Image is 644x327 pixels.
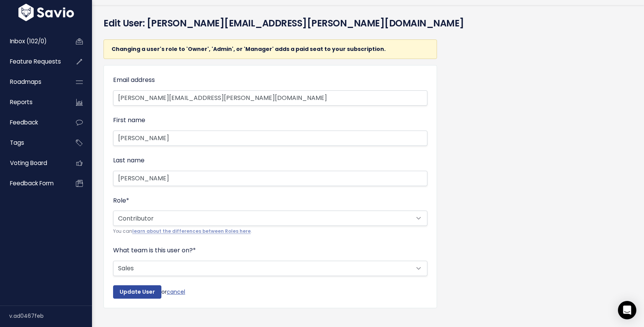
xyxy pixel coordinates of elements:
[113,285,161,299] input: Update User
[2,154,64,172] a: Voting Board
[2,134,64,152] a: Tags
[132,228,251,234] a: learn about the differences between Roles here
[618,301,636,319] div: Open Intercom Messenger
[2,175,64,192] a: Feedback form
[113,75,155,86] label: Email address
[167,288,185,295] a: cancel
[10,159,47,167] span: Voting Board
[10,57,61,65] span: Feature Requests
[2,33,64,50] a: Inbox (102/0)
[2,73,64,91] a: Roadmaps
[9,306,92,326] div: v.ad0467feb
[2,53,64,70] a: Feature Requests
[113,195,129,206] label: Role
[112,45,386,53] strong: Changing a user's role to 'Owner', 'Admin', or 'Manager' adds a paid seat to your subscription.
[10,179,54,187] span: Feedback form
[16,4,76,21] img: logo-white.9d6f32f41409.svg
[10,118,38,126] span: Feedback
[113,245,196,256] label: What team is this user on?
[2,93,64,111] a: Reports
[10,37,47,45] span: Inbox (102/0)
[113,155,145,166] label: Last name
[113,227,427,235] small: You can .
[2,114,64,131] a: Feedback
[113,115,145,126] label: First name
[10,139,24,147] span: Tags
[113,75,427,299] form: or
[10,78,41,86] span: Roadmaps
[10,98,33,106] span: Reports
[103,16,498,30] h4: Edit User: [PERSON_NAME][EMAIL_ADDRESS][PERSON_NAME][DOMAIN_NAME]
